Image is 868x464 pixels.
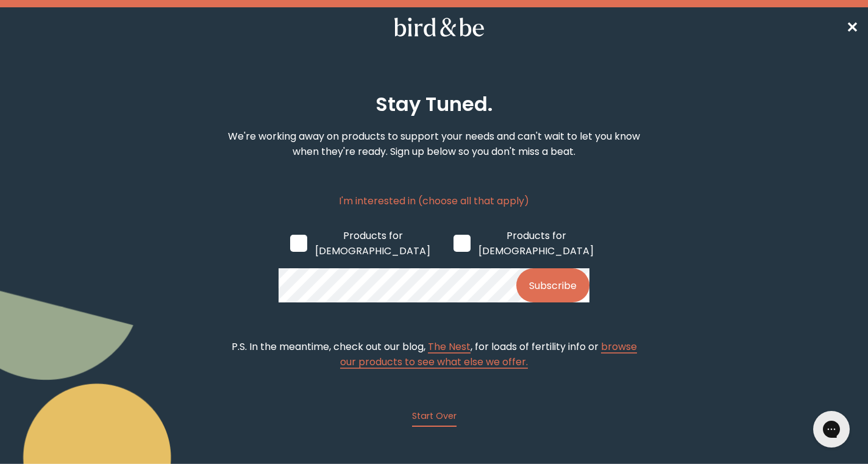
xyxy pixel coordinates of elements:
a: Start Over [412,379,457,427]
a: The Nest [428,340,471,354]
p: I'm interested in (choose all that apply) [279,193,589,209]
button: Subscribe [516,268,589,302]
span: ✕ [846,17,858,37]
label: Products for [DEMOGRAPHIC_DATA] [279,218,442,268]
a: browse our products to see what else we offer. [340,340,637,369]
a: ✕ [846,16,858,38]
label: Products for [DEMOGRAPHIC_DATA] [442,218,605,268]
h2: Stay Tuned. [375,90,493,119]
iframe: Gorgias live chat messenger [807,407,856,452]
p: We're working away on products to support your needs and can't wait to let you know when they're ... [227,129,641,159]
p: P.S. In the meantime, check out our blog, , for loads of fertility info or [227,339,641,369]
button: Start Over [412,410,457,427]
